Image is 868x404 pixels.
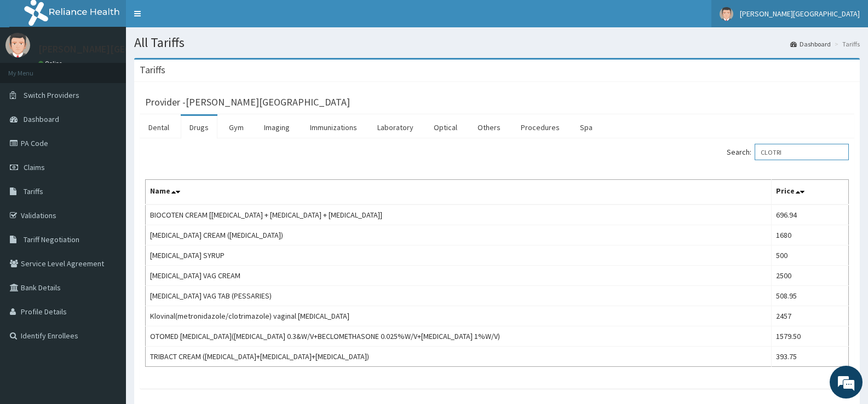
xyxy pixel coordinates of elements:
[369,116,422,139] a: Laboratory
[24,186,43,196] span: Tariffs
[5,279,209,318] textarea: Type your message and hit 'Enter'
[24,162,45,172] span: Claims
[425,116,466,139] a: Optical
[740,9,860,19] span: [PERSON_NAME][GEOGRAPHIC_DATA]
[512,116,568,139] a: Procedures
[38,44,200,54] p: [PERSON_NAME][GEOGRAPHIC_DATA]
[771,225,848,245] td: 1680
[181,116,217,139] a: Drugs
[57,61,184,75] div: Chat with us now
[24,235,79,244] span: Tariff Negotiation
[134,36,860,50] h1: All Tariffs
[146,286,772,306] td: [MEDICAL_DATA] VAG TAB (PESSARIES)
[140,65,165,75] h3: Tariffs
[20,55,44,82] img: d_794563401_company_1708531726252_794563401
[146,204,772,225] td: BIOCOTEN CREAM [[MEDICAL_DATA] + [MEDICAL_DATA] + [MEDICAL_DATA]]
[145,97,350,107] h3: Provider - [PERSON_NAME][GEOGRAPHIC_DATA]
[24,114,59,124] span: Dashboard
[832,39,860,49] li: Tariffs
[771,306,848,326] td: 2457
[469,116,509,139] a: Others
[771,286,848,306] td: 508.95
[771,326,848,347] td: 1579.50
[571,116,601,139] a: Spa
[146,306,772,326] td: Klovinal(metronidazole/clotrimazole) vaginal [MEDICAL_DATA]
[146,180,772,205] th: Name
[755,144,849,160] input: Search:
[255,116,298,139] a: Imaging
[771,245,848,266] td: 500
[5,33,30,57] img: User Image
[771,204,848,225] td: 696.94
[140,116,178,139] a: Dental
[771,180,848,205] th: Price
[771,347,848,367] td: 393.75
[38,60,65,67] a: Online
[790,39,831,49] a: Dashboard
[720,7,733,21] img: User Image
[64,128,151,238] span: We're online!
[146,245,772,266] td: [MEDICAL_DATA] SYRUP
[24,90,79,100] span: Switch Providers
[146,266,772,286] td: [MEDICAL_DATA] VAG CREAM
[146,326,772,347] td: OTOMED [MEDICAL_DATA]([MEDICAL_DATA] 0.3&W/V+BECLOMETHASONE 0.025%W/V+[MEDICAL_DATA] 1%W/V)
[727,144,849,160] label: Search:
[301,116,366,139] a: Immunizations
[146,225,772,245] td: [MEDICAL_DATA] CREAM ([MEDICAL_DATA])
[180,5,206,32] div: Minimize live chat window
[220,116,252,139] a: Gym
[771,266,848,286] td: 2500
[146,347,772,367] td: TRIBACT CREAM ([MEDICAL_DATA]+[MEDICAL_DATA]+[MEDICAL_DATA])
